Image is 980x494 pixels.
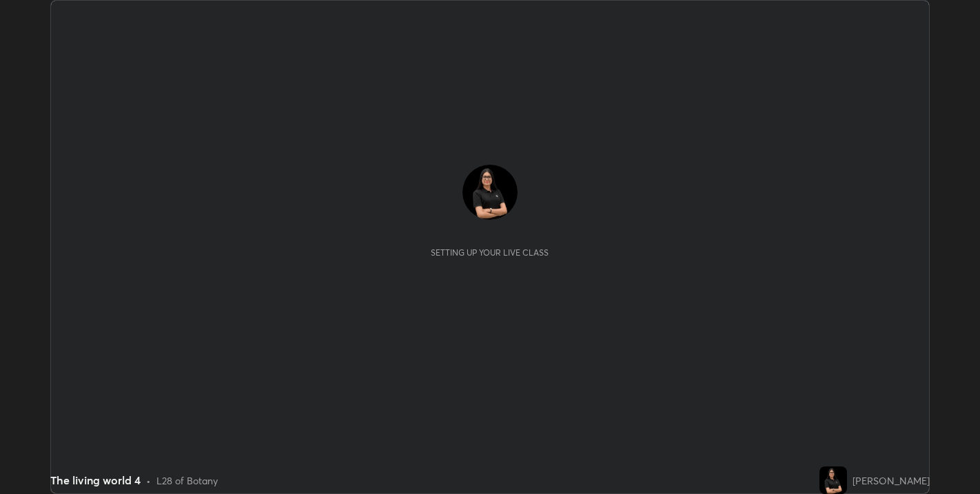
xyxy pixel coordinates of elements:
img: 2bae6509bf0947e3a873d2d6ab89f9eb.jpg [462,165,518,220]
div: • [146,473,151,488]
div: L28 of Botany [156,473,218,488]
div: Setting up your live class [431,247,549,258]
img: 2bae6509bf0947e3a873d2d6ab89f9eb.jpg [819,466,847,494]
div: [PERSON_NAME] [853,473,930,488]
div: The living world 4 [50,472,141,488]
